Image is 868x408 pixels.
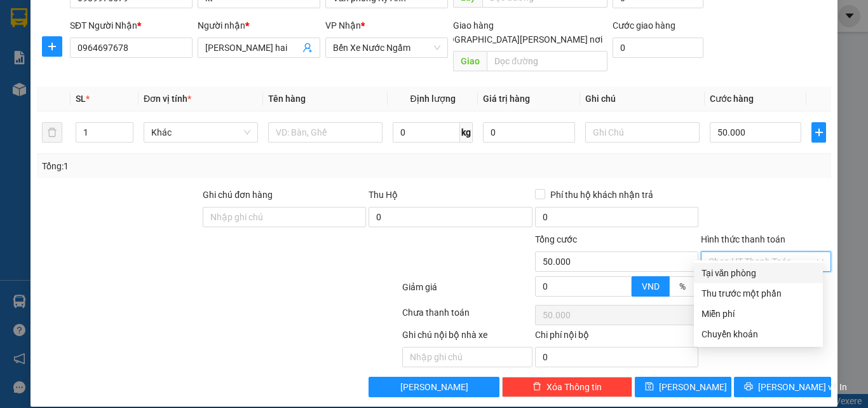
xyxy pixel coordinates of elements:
[203,190,273,200] label: Ghi chú đơn hàng
[487,51,607,71] input: Dọc đường
[613,38,703,58] input: Cước giao hàng
[532,382,541,392] span: delete
[369,377,499,397] button: [PERSON_NAME]
[203,207,366,227] input: Ghi chú đơn hàng
[642,281,660,292] span: VND
[123,134,130,141] span: down
[535,328,698,347] div: Chi phí nội bộ
[702,286,815,300] div: Thu trước một phần
[333,38,440,57] span: Bến Xe Nước Ngầm
[42,36,62,57] button: plus
[613,20,675,31] label: Cước giao hàng
[702,307,815,321] div: Miễn phí
[42,159,336,173] div: Tổng: 1
[76,94,86,104] span: SL
[302,43,313,53] span: user-add
[710,94,754,104] span: Cước hàng
[460,122,473,143] span: kg
[617,286,631,296] span: Decrease Value
[702,266,815,280] div: Tại văn phòng
[812,127,825,137] span: plus
[198,18,320,32] div: Người nhận
[325,20,361,31] span: VP Nhận
[369,190,398,200] span: Thu Hộ
[758,380,847,394] span: [PERSON_NAME] và In
[701,234,785,244] label: Hình thức thanh toán
[123,125,130,132] span: up
[621,288,628,295] span: down
[70,18,193,32] div: SĐT Người Nhận
[151,123,250,142] span: Khác
[483,94,530,104] span: Giá trị hàng
[400,380,468,394] span: [PERSON_NAME]
[483,122,574,143] input: 0
[545,188,658,202] span: Phí thu hộ khách nhận trả
[734,377,831,397] button: printer[PERSON_NAME] và In
[43,41,62,52] span: plus
[402,347,532,367] input: Nhập ghi chú
[268,122,383,143] input: VD: Bàn, Ghế
[401,306,534,328] div: Chưa thanh toán
[453,20,494,31] span: Giao hàng
[453,51,487,71] span: Giao
[268,94,306,104] span: Tên hàng
[617,277,631,286] span: Increase Value
[144,94,191,104] span: Đơn vị tính
[401,280,534,302] div: Giảm giá
[402,328,532,347] div: Ghi chú nội bộ nhà xe
[744,382,753,392] span: printer
[659,380,727,394] span: [PERSON_NAME]
[42,122,62,143] button: delete
[429,32,607,46] span: [GEOGRAPHIC_DATA][PERSON_NAME] nơi
[119,132,133,142] span: Decrease Value
[580,87,705,111] th: Ghi chú
[535,234,577,244] span: Tổng cước
[679,281,686,292] span: %
[410,94,455,104] span: Định lượng
[645,382,654,392] span: save
[702,327,815,341] div: Chuyển khoản
[546,380,602,394] span: Xóa Thông tin
[119,123,133,132] span: Increase Value
[502,377,632,397] button: deleteXóa Thông tin
[621,278,628,286] span: up
[811,122,826,143] button: plus
[585,122,700,143] input: Ghi Chú
[635,377,732,397] button: save[PERSON_NAME]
